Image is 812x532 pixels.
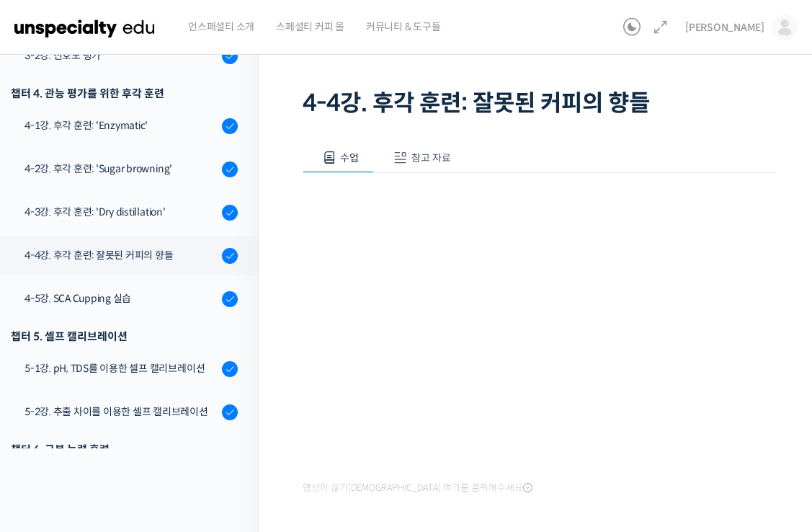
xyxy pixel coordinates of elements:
[411,151,451,164] span: 참고 자료
[303,89,776,117] h1: 4-4강. 후각 훈련: 잘못된 커피의 향들
[4,412,95,448] a: 홈
[303,482,532,494] span: 영상이 끊기[DEMOGRAPHIC_DATA] 여기를 클릭해주세요
[24,291,218,306] div: 4-5강. SCA Cupping 실습
[11,440,238,459] div: 챕터 6. 구분 능력 훈련
[685,21,764,34] span: [PERSON_NAME]
[186,412,277,448] a: 설정
[24,360,218,376] div: 5-1강. pH, TDS를 이용한 셀프 캘리브레이션
[11,327,238,346] div: 챕터 5. 셀프 캘리브레이션
[132,435,149,446] span: 대화
[24,118,218,133] div: 4-1강. 후각 훈련: 'Enzymatic'
[11,84,238,103] div: 챕터 4. 관능 평가를 위한 후각 훈련
[45,434,54,445] span: 홈
[223,434,240,445] span: 설정
[24,247,218,263] div: 4-4강. 후각 훈련: 잘못된 커피의 향들
[24,404,218,420] div: 5-2강. 추출 차이를 이용한 셀프 캘리브레이션
[24,161,218,177] div: 4-2강. 후각 훈련: 'Sugar browning'
[340,151,359,164] span: 수업
[24,204,218,220] div: 4-3강. 후각 훈련: 'Dry distillation'
[95,412,186,448] a: 대화
[24,48,218,63] div: 3-2강. 선호도 평가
